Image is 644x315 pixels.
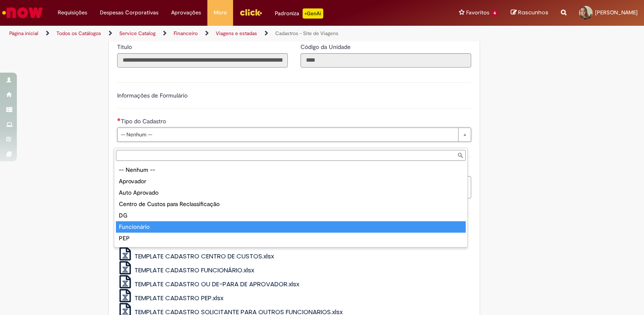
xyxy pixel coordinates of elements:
div: Centro de Custos para Reclassificação [116,198,466,210]
div: Funcionário [116,221,466,233]
ul: Tipo do Cadastro [114,163,467,247]
div: Auto Aprovado [116,187,466,198]
div: Aprovador [116,176,466,187]
div: PEP [116,233,466,244]
div: -- Nenhum -- [116,164,466,176]
div: DG [116,210,466,221]
div: Solicitante [116,244,466,255]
